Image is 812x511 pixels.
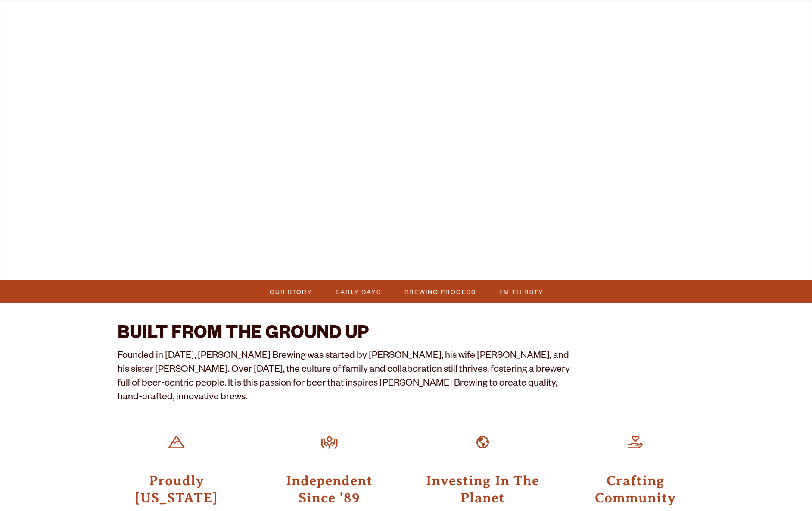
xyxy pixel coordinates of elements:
[331,6,377,25] a: Winery
[330,285,386,298] a: Early Days
[337,11,371,18] span: Winery
[262,6,297,25] a: Gear
[404,285,476,298] span: Brewing Process
[118,350,572,405] p: Founded in [DATE], [PERSON_NAME] Brewing was started by [PERSON_NAME], his wife [PERSON_NAME], an...
[399,285,480,298] a: Brewing Process
[271,471,389,506] h3: Independent Since ’89
[459,6,520,25] a: Our Story
[264,285,317,298] a: Our Story
[118,471,236,506] h3: Proudly [US_STATE]
[170,6,229,25] a: Taprooms
[110,11,131,18] span: Beer
[554,6,597,25] a: Impact
[494,285,548,298] a: I’m Thirsty
[423,471,542,506] h3: Investing In The Planet
[270,285,312,298] span: Our Story
[636,11,690,18] span: Beer Finder
[104,6,137,25] a: Beer
[465,11,514,18] span: Our Story
[400,6,432,25] a: Odell Home
[630,6,696,25] a: Beer Finder
[499,285,544,298] span: I’m Thirsty
[336,285,381,298] span: Early Days
[576,471,695,506] h3: Crafting Community
[559,11,591,18] span: Impact
[118,325,572,345] h2: BUILT FROM THE GROUND UP
[176,11,223,18] span: Taprooms
[268,11,292,18] span: Gear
